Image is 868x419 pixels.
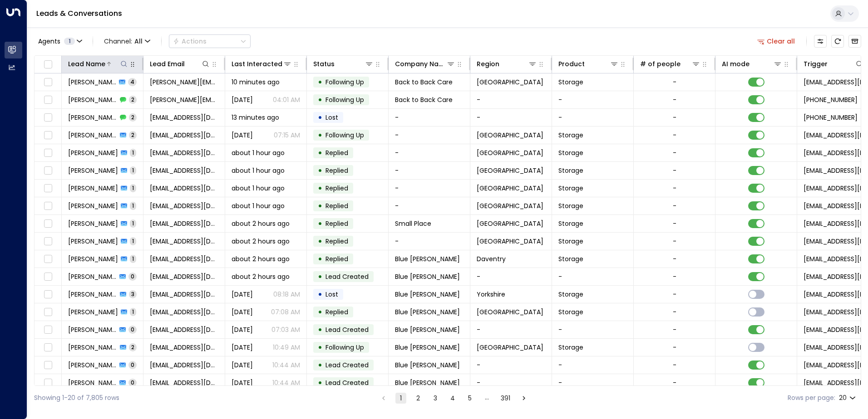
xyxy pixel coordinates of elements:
td: - [389,162,470,179]
span: Blue Wilson [395,272,460,281]
div: • [318,145,322,161]
div: - [673,113,676,122]
span: Agents [38,38,60,44]
span: bradterryy@gmail.com [150,131,218,140]
span: Jul 29, 2025 [232,378,253,387]
span: Birmingham [477,307,543,317]
span: simisolaoghene@gmail.com [150,201,218,210]
span: Following Up [325,343,364,352]
span: paulaw@smallplace.co.uk [150,219,218,228]
span: Toggle select row [42,271,54,283]
div: Lead Email [150,58,185,69]
span: sesames-goulash.5y@icloud.com [150,166,218,175]
p: 07:15 AM [274,131,300,140]
span: jamesfox1132pat@gmail.com [150,184,218,193]
div: - [673,290,676,299]
span: 0 [128,326,137,333]
div: - [673,378,676,387]
div: - [673,219,676,228]
span: +447940477531 [804,95,858,104]
td: - [552,321,634,338]
span: 2 [129,131,137,139]
span: 1 [130,255,136,263]
div: Actions [173,37,207,45]
span: alannaparryx@gmail.com [150,148,218,157]
span: Following Up [325,95,364,104]
div: Showing 1-20 of 7,805 rows [34,393,119,403]
span: Replied [325,219,348,228]
div: • [318,340,322,355]
td: - [389,233,470,250]
p: 10:44 AM [272,378,300,387]
span: Alvin Forbes [68,78,116,87]
span: Replied [325,254,348,263]
div: # of people [640,58,681,69]
div: Region [477,58,499,69]
div: • [318,163,322,178]
span: Paula Smith [68,361,117,370]
span: Birmingham [477,237,543,246]
span: Jul 29, 2025 [232,361,253,370]
span: about 2 hours ago [232,219,290,228]
div: - [673,78,676,87]
span: Storage [558,166,583,175]
span: Yorkshire [477,290,505,299]
button: Agents1 [34,35,85,48]
span: London [477,343,543,352]
span: Sam Wylie [68,166,118,175]
span: Storage [558,131,583,140]
span: Blue Wilson [395,325,460,334]
span: Toggle select row [42,165,54,176]
div: - [673,131,676,140]
div: • [318,127,322,143]
span: Following Up [325,131,364,140]
td: - [470,321,552,338]
td: - [552,109,634,126]
span: about 1 hour ago [232,201,285,210]
span: Toggle select row [42,147,54,159]
span: Storage [558,343,583,352]
button: Channel:All [100,35,154,48]
span: about 1 hour ago [232,148,285,157]
span: Toggle select row [42,253,54,265]
span: Paula Smith [68,254,118,263]
span: Lead Created [325,325,369,334]
span: 1 [130,237,136,245]
span: Toggle select row [42,218,54,229]
div: • [318,287,322,302]
span: paulw@bluewilson.co.uk [150,343,218,352]
td: - [389,144,470,161]
div: • [318,110,322,125]
nav: pagination navigation [378,392,530,404]
td: - [389,197,470,214]
span: Paul West [68,237,118,246]
span: Jul 31, 2025 [232,307,253,317]
button: Customize [814,35,827,48]
div: • [318,322,322,337]
span: 0 [128,361,137,369]
span: Paula West [68,219,118,228]
span: Back to Back Care [395,95,453,104]
span: paulw@bluewilson.co.uk [150,307,218,317]
span: paulw@bluewilson.co.uk [150,325,218,334]
div: - [673,361,676,370]
button: Go to page 4 [447,393,458,404]
span: Storage [558,254,583,263]
span: Back to Back Care [395,78,453,87]
span: 0 [128,379,137,386]
p: 10:44 AM [272,361,300,370]
span: 1 [130,184,136,192]
p: 07:08 AM [271,307,300,317]
span: +447403285712 [804,113,858,122]
span: Birmingham [477,219,543,228]
label: Rows per page: [788,393,835,403]
span: Toggle select row [42,307,54,318]
span: Blue Wilson [395,290,460,299]
span: Lead Created [325,272,369,281]
div: Company Name [395,58,455,69]
button: Go to page 3 [430,393,441,404]
span: westj@smallpots.co.uk [150,237,218,246]
span: Replied [325,184,348,193]
span: Daventry [477,254,506,263]
span: 2 [129,113,137,121]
